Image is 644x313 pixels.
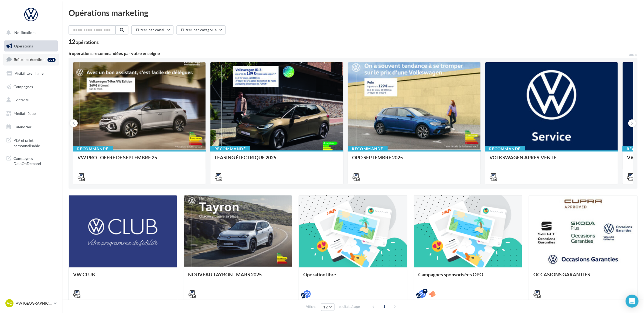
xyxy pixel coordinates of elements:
div: Recommandé [210,146,250,152]
span: Boîte de réception [14,57,45,62]
a: Boîte de réception99+ [3,54,59,65]
span: Visibilité en ligne [15,71,43,75]
div: Opération libre [303,272,403,283]
div: Open Intercom Messenger [626,295,639,308]
span: 1 [380,302,389,311]
div: 6 opérations recommandées par votre enseigne [69,51,629,56]
a: Campagnes DataOnDemand [3,153,59,168]
a: PLV et print personnalisable [3,135,59,150]
span: Notifications [14,30,36,35]
button: Filtrer par canal [131,25,173,35]
button: Filtrer par catégorie [176,25,226,35]
span: Contacts [13,98,29,102]
div: Recommandé [485,146,525,152]
a: Médiathèque [3,108,59,119]
div: OCCASIONS GARANTIES [533,272,633,283]
div: opérations [76,40,99,44]
span: Campagnes [13,84,33,89]
div: Recommandé [348,146,388,152]
span: Campagnes DataOnDemand [13,155,56,166]
span: Médiathèque [13,111,36,116]
a: Contacts [3,94,59,106]
div: NOUVEAU TAYRON - MARS 2025 [188,272,288,283]
div: VW PRO - OFFRE DE SEPTEMBRE 25 [77,155,201,166]
span: résultats/page [338,304,360,309]
div: Recommandé [73,146,113,152]
a: Opérations [3,40,59,52]
span: VC [7,301,12,306]
div: VOLKSWAGEN APRES-VENTE [490,155,614,166]
div: 12 [69,39,99,45]
div: Campagnes sponsorisées OPO [418,272,518,283]
a: Campagnes [3,81,59,92]
div: Opérations marketing [69,9,638,17]
div: 2 [423,289,428,294]
a: VC VW [GEOGRAPHIC_DATA] [4,298,58,308]
span: Calendrier [13,125,32,129]
div: OPO SEPTEMBRE 2025 [352,155,476,166]
span: Opérations [14,44,33,48]
div: LEASING ÉLECTRIQUE 2025 [215,155,339,166]
div: VW CLUB [73,272,173,283]
div: 99+ [47,58,56,62]
span: 12 [323,305,328,309]
button: 12 [321,303,335,311]
a: Calendrier [3,121,59,133]
p: VW [GEOGRAPHIC_DATA] [16,301,52,306]
span: Afficher [306,304,318,309]
span: PLV et print personnalisable [13,137,56,148]
button: Notifications [3,27,57,38]
a: Visibilité en ligne [3,68,59,79]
